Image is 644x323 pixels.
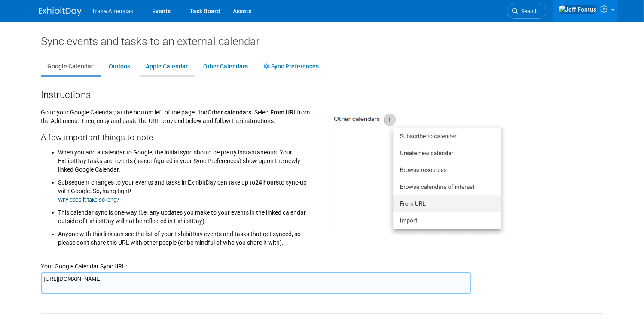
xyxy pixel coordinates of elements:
textarea: [URL][DOMAIN_NAME] [41,272,471,294]
img: Jeff Fontus [558,5,597,14]
div: Your Google Calendar Sync URL: [41,251,603,271]
span: Other calendars [208,109,252,116]
a: Apple Calendar [140,58,195,75]
span: Traka Americas [92,8,134,15]
a: Why does it take so long? [58,197,119,203]
img: ExhibitDay [39,7,82,16]
span: From URL [271,109,297,116]
li: Anyone with this link can see the list of your ExhibitDay events and tasks that get synced, so pl... [58,225,316,247]
a: Google Calendar [41,58,100,75]
div: A few important things to note [41,125,316,144]
span: 24 hours [256,179,279,186]
a: Outlook [103,58,137,75]
div: Go to your Google Calendar; at the bottom left of the page, find . Select from the Add menu. Then... [35,102,322,251]
a: Sync Preferences [257,58,326,75]
img: Google Calendar screen shot for adding external calendar [329,108,509,237]
div: Sync events and tasks to an external calendar [41,34,603,48]
a: Other Calendars [197,58,255,75]
span: Search [519,8,538,15]
li: When you add a calendar to Google, the initial sync should be pretty instantaneous. Your ExhibitD... [58,146,316,174]
a: Search [507,4,546,19]
li: This calendar sync is one-way (i.e. any updates you make to your events in the linked calendar ou... [58,204,316,225]
li: Subsequent changes to your events and tasks in ExhibitDay can take up to to sync-up with Google. ... [58,174,316,204]
div: Instructions [41,86,603,102]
